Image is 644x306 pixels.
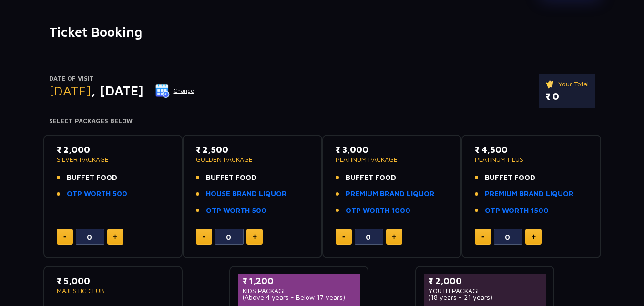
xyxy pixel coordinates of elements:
[346,172,396,183] span: BUFFET FOOD
[57,287,170,294] p: MAJESTIC CLUB
[49,117,595,125] h4: Select Packages Below
[67,172,117,183] span: BUFFET FOOD
[243,274,356,287] p: ₹ 1,200
[485,189,573,200] a: PREMIUM BRAND LIQUOR
[346,205,410,216] a: OTP WORTH 1000
[206,205,266,216] a: OTP WORTH 500
[475,156,588,163] p: PLATINUM PLUS
[196,143,309,156] p: ₹ 2,500
[346,189,434,200] a: PREMIUM BRAND LIQUOR
[481,236,484,238] img: minus
[63,236,66,238] img: minus
[243,287,356,294] p: KIDS PACKAGE
[206,172,256,183] span: BUFFET FOOD
[253,234,257,239] img: plus
[49,24,595,40] h1: Ticket Booking
[485,205,549,216] a: OTP WORTH 1500
[429,294,542,301] p: (18 years - 21 years)
[49,74,194,84] p: Date of Visit
[113,234,117,239] img: plus
[203,236,205,238] img: minus
[532,234,536,239] img: plus
[91,83,143,98] span: , [DATE]
[342,236,345,238] img: minus
[155,83,194,98] button: Change
[429,287,542,294] p: YOUTH PACKAGE
[545,79,589,89] p: Your Total
[206,189,286,200] a: HOUSE BRAND LIQUOR
[57,274,170,287] p: ₹ 5,000
[57,143,170,156] p: ₹ 2,000
[49,83,91,98] span: [DATE]
[392,234,396,239] img: plus
[196,156,309,163] p: GOLDEN PACKAGE
[545,79,555,89] img: ticket
[485,172,535,183] span: BUFFET FOOD
[429,274,542,287] p: ₹ 2,000
[67,189,127,200] a: OTP WORTH 500
[336,156,449,163] p: PLATINUM PACKAGE
[336,143,449,156] p: ₹ 3,000
[475,143,588,156] p: ₹ 4,500
[545,89,589,104] p: ₹ 0
[243,294,356,301] p: (Above 4 years - Below 17 years)
[57,156,170,163] p: SILVER PACKAGE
